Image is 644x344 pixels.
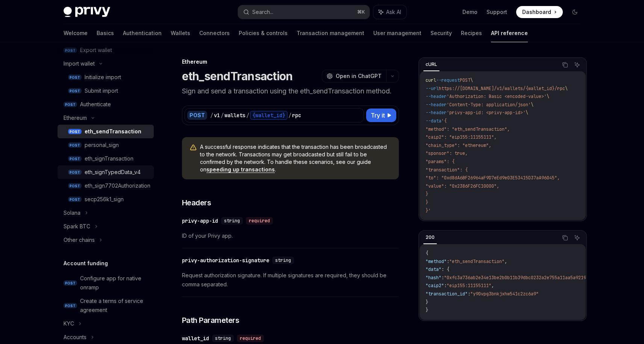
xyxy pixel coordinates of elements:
[569,6,581,18] button: Toggle dark mode
[200,143,391,173] span: A successful response indicates that the transaction has been broadcasted to the network. Transac...
[444,283,447,289] span: :
[246,112,249,119] div: /
[426,126,510,132] span: "method": "eth_sendTransaction",
[441,266,449,272] span: : {
[426,86,439,92] span: --url
[68,142,82,148] span: POST
[357,9,365,15] span: ⌘ K
[58,125,154,138] a: POSTeth_sendTransaction
[58,84,154,98] a: POSTSubmit import
[85,86,118,95] div: Submit import
[64,113,87,122] div: Ethereum
[386,8,401,16] span: Ask AI
[460,77,470,83] span: POST
[288,112,291,119] div: /
[531,102,533,108] span: \
[58,193,154,206] a: POSTsecp256k1_sign
[238,5,370,19] button: Search...⌘K
[275,257,291,263] span: string
[426,307,428,313] span: }
[426,183,499,189] span: "value": "0x2386F26FC10000",
[64,333,86,342] div: Accounts
[68,75,82,80] span: POST
[423,233,437,242] div: 200
[182,197,211,208] span: Headers
[85,168,141,177] div: eth_signTypedData_v4
[441,118,447,124] span: '{
[224,218,240,224] span: string
[189,144,197,151] svg: Warning
[426,150,468,156] span: "sponsor": true,
[68,129,82,135] span: POST
[426,299,428,305] span: }
[250,111,288,120] div: {wallet_id}
[80,100,111,109] div: Authenticate
[64,7,110,17] img: dark logo
[373,24,421,42] a: User management
[426,93,447,99] span: --header
[210,112,213,119] div: /
[491,283,494,289] span: ,
[444,275,623,281] span: "0xfc3a736ab2e34e13be2b0b11b39dbc0232a2e755a11aa5a9219890d3b2c6c7d8"
[447,258,449,264] span: :
[237,335,264,342] div: required
[560,233,570,243] button: Copy the contents from the code block
[64,222,90,231] div: Spark BTC
[560,60,570,70] button: Copy the contents from the code block
[461,24,482,42] a: Recipes
[322,70,386,83] button: Open in ChatGPT
[447,93,547,99] span: 'Authorization: Basic <encoded-value>'
[182,271,399,289] span: Request authorization signature. If multiple signatures are required, they should be comma separa...
[58,272,154,294] a: POSTConfigure app for native onramp
[58,179,154,193] a: POSTeth_sign7702Authorization
[68,197,82,202] span: POST
[182,217,218,225] div: privy-app-id
[80,274,149,292] div: Configure app for native onramp
[447,102,531,108] span: 'Content-Type: application/json'
[80,297,149,315] div: Create a terms of service agreement
[182,58,399,66] div: Ethereum
[64,24,88,42] a: Welcome
[426,199,428,205] span: }
[426,110,447,116] span: --header
[221,112,224,119] div: /
[505,258,507,264] span: ,
[85,141,119,150] div: personal_sign
[366,109,396,122] button: Try it
[447,110,526,116] span: 'privy-app-id: <privy-app-id>'
[58,152,154,165] a: POSTeth_signTransaction
[64,59,95,68] div: Import wallet
[182,86,399,96] p: Sign and send a transaction using the eth_sendTransaction method.
[426,167,468,173] span: "transaction": {
[58,294,154,317] a: POSTCreate a terms of service agreement
[64,280,77,286] span: POST
[64,303,77,309] span: POST
[426,275,441,281] span: "hash"
[426,250,428,256] span: {
[426,175,560,181] span: "to": "0xd8dA6BF26964aF9D7eEd9e03E53415D37aA96045",
[58,138,154,152] a: POSTpersonal_sign
[64,235,95,245] div: Other chains
[470,77,473,83] span: \
[85,154,133,163] div: eth_signTransaction
[246,217,273,225] div: required
[64,208,80,217] div: Solana
[215,335,231,341] span: string
[426,102,447,108] span: --header
[187,111,207,120] div: POST
[426,191,428,197] span: }
[85,73,121,82] div: Initialize import
[426,266,441,272] span: "data"
[292,112,301,119] div: rpc
[182,315,239,326] span: Path Parameters
[64,259,108,268] h5: Account funding
[522,8,551,16] span: Dashboard
[224,112,245,119] div: wallets
[447,283,491,289] span: "eip155:11155111"
[64,102,77,107] span: POST
[565,86,568,92] span: \
[426,142,491,148] span: "chain_type": "ethereum",
[439,86,565,92] span: https://[DOMAIN_NAME]/v1/wallets/{wallet_id}/rpc
[547,93,549,99] span: \
[68,170,82,175] span: POST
